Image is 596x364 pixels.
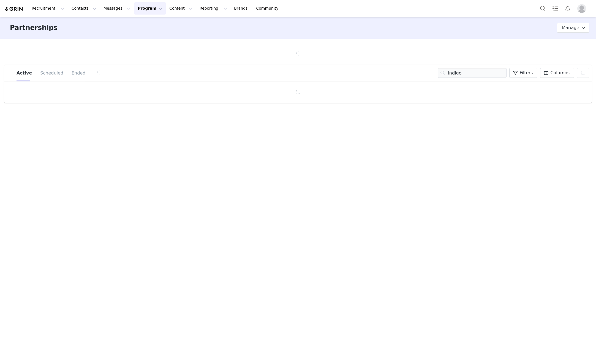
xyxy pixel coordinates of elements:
span: Manage [562,24,579,31]
button: Program [134,2,166,15]
div: Active [17,65,36,81]
button: Columns [540,68,574,78]
button: Content [166,2,196,15]
a: Brands [231,2,252,15]
h3: Partnerships [10,23,58,33]
a: Tasks [549,2,561,15]
div: Scheduled [36,65,67,81]
button: Notifications [562,2,574,15]
input: Search [438,68,507,78]
button: Filters [509,68,537,78]
button: Messages [100,2,134,15]
button: Reporting [196,2,230,15]
button: Profile [574,4,592,13]
span: Filters [519,70,533,76]
img: placeholder-profile.jpg [577,4,586,13]
button: Manage [557,23,589,33]
span: Columns [550,70,570,76]
button: Recruitment [28,2,68,15]
img: grin logo [4,6,24,12]
a: Community [253,2,284,15]
button: Contacts [68,2,100,15]
div: Ended [67,65,85,81]
button: Search [537,2,549,15]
